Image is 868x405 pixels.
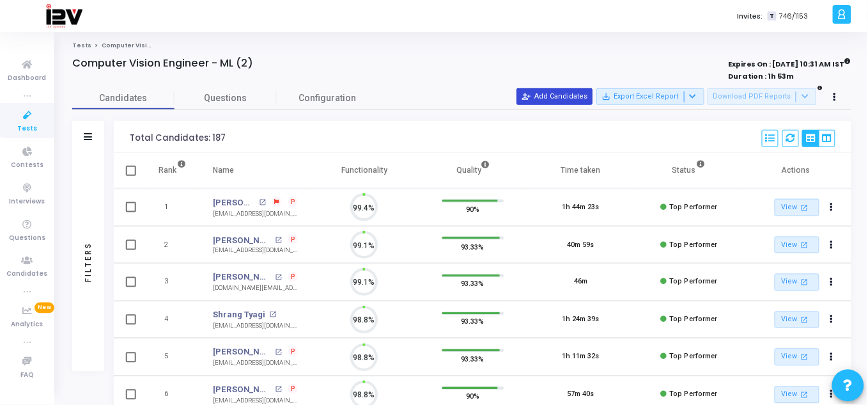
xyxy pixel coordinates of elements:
[461,240,484,253] span: 93.33%
[780,11,809,22] span: 746/1153
[213,322,298,331] div: [EMAIL_ADDRESS][DOMAIN_NAME]
[8,73,47,84] span: Dashboard
[563,315,600,326] div: 1h 24m 39s
[146,153,200,189] th: Rank
[563,352,600,363] div: 1h 11m 32s
[275,386,282,393] mat-icon: open_in_new
[270,312,277,319] mat-icon: open_in_new
[259,199,266,206] mat-icon: open_in_new
[291,347,296,358] span: P
[602,92,611,101] mat-icon: save_alt
[775,349,820,366] a: View
[775,199,820,216] a: View
[146,301,200,339] td: 4
[146,189,200,226] td: 1
[461,353,484,365] span: 93.33%
[824,274,842,292] button: Actions
[213,246,298,256] div: [EMAIL_ADDRESS][DOMAIN_NAME]
[174,91,277,105] span: Questions
[744,153,852,189] th: Actions
[563,202,600,213] div: 1h 44m 23s
[213,163,234,177] div: Name
[597,88,705,105] button: Export Excel Report
[291,273,296,283] span: P
[213,346,272,359] a: [PERSON_NAME]
[824,199,842,217] button: Actions
[635,153,743,189] th: Status
[82,192,94,333] div: Filters
[7,269,48,280] span: Candidates
[738,11,763,22] label: Invites:
[213,196,256,209] a: [PERSON_NAME]
[35,303,54,314] span: New
[213,271,272,284] a: [PERSON_NAME]
[729,56,852,70] strong: Expires On : [DATE] 10:31 AM IST
[775,274,820,291] a: View
[146,264,200,301] td: 3
[800,239,810,250] mat-icon: open_in_new
[20,370,34,381] span: FAQ
[775,312,820,329] a: View
[824,311,842,329] button: Actions
[824,349,842,367] button: Actions
[10,196,45,207] span: Interviews
[467,390,480,403] span: 90%
[824,236,842,254] button: Actions
[213,209,298,219] div: [EMAIL_ADDRESS][DOMAIN_NAME]
[670,278,718,286] span: Top Performer
[824,386,842,404] button: Actions
[800,352,810,363] mat-icon: open_in_new
[803,130,836,147] div: View Options
[670,203,718,211] span: Top Performer
[45,3,82,29] img: logo
[775,237,820,254] a: View
[213,384,272,397] a: [PERSON_NAME]
[775,386,820,404] a: View
[213,284,298,294] div: [DOMAIN_NAME][EMAIL_ADDRESS][DOMAIN_NAME]
[461,315,484,328] span: 93.33%
[670,241,718,249] span: Top Performer
[800,277,810,288] mat-icon: open_in_new
[72,91,174,105] span: Candidates
[213,234,272,247] a: [PERSON_NAME]
[72,42,852,50] nav: breadcrumb
[568,240,595,251] div: 40m 59s
[299,91,357,105] span: Configuration
[130,133,226,143] div: Total Candidates: 187
[291,385,296,395] span: P
[9,233,45,244] span: Questions
[800,202,810,213] mat-icon: open_in_new
[562,163,601,177] div: Time taken
[102,42,210,49] span: Computer Vision Engineer - ML (2)
[291,197,296,207] span: P
[12,320,43,331] span: Analytics
[291,235,296,245] span: P
[768,12,777,21] span: T
[800,390,810,401] mat-icon: open_in_new
[670,390,718,399] span: Top Performer
[517,88,593,105] button: Add Candidates
[275,274,282,282] mat-icon: open_in_new
[11,160,43,171] span: Contests
[146,338,200,376] td: 5
[575,277,588,288] div: 46m
[522,92,531,101] mat-icon: person_add_alt
[670,315,718,324] span: Top Performer
[72,42,91,49] a: Tests
[213,359,298,369] div: [EMAIL_ADDRESS][DOMAIN_NAME]
[467,203,480,216] span: 90%
[670,353,718,361] span: Top Performer
[419,153,527,189] th: Quality
[146,226,200,264] td: 2
[213,309,266,322] a: Shrang Tyagi
[568,390,595,401] div: 57m 40s
[708,88,817,105] button: Download PDF Reports
[72,57,253,70] h4: Computer Vision Engineer - ML (2)
[729,71,795,81] strong: Duration : 1h 53m
[461,278,484,290] span: 93.33%
[800,315,810,326] mat-icon: open_in_new
[275,237,282,244] mat-icon: open_in_new
[311,153,419,189] th: Functionality
[17,123,37,134] span: Tests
